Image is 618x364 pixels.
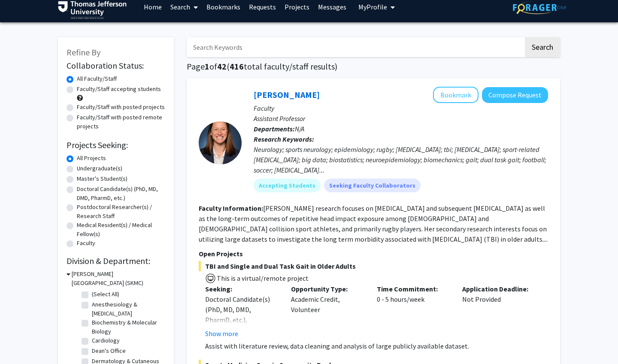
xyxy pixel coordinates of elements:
[77,164,122,173] label: Undergraduate(s)
[482,87,548,103] button: Compose Request to Katie Hunzinger
[377,284,450,294] p: Time Commitment:
[217,61,227,72] span: 42
[254,113,548,124] p: Assistant Professor
[67,47,100,58] span: Refine By
[254,89,320,100] a: [PERSON_NAME]
[433,87,479,103] button: Add Katie Hunzinger to Bookmarks
[6,325,36,358] iframe: Chat
[92,290,119,299] label: (Select All)
[462,284,535,294] p: Application Deadline:
[525,37,560,57] button: Search
[205,61,209,72] span: 1
[77,154,106,163] label: All Projects
[456,284,542,339] div: Not Provided
[216,274,309,282] span: This is a virtual/remote project
[77,174,127,183] label: Master's Student(s)
[254,103,548,113] p: Faculty
[77,203,165,221] label: Postdoctoral Researcher(s) / Research Staff
[67,140,165,150] h2: Projects Seeking:
[291,284,364,294] p: Opportunity Type:
[199,261,548,271] span: TBI and Single and Dual Task Gait in Older Adults
[92,336,120,345] label: Cardiology
[370,284,456,339] div: 0 - 5 hours/week
[199,204,548,243] fg-read-more: [PERSON_NAME] research focuses on [MEDICAL_DATA] and subsequent [MEDICAL_DATA] as well as the lon...
[77,74,117,83] label: All Faculty/Staff
[92,346,126,355] label: Dean's Office
[230,61,244,72] span: 416
[92,318,163,336] label: Biochemistry & Molecular Biology
[77,185,165,203] label: Doctoral Candidate(s) (PhD, MD, DMD, PharmD, etc.)
[295,124,304,133] span: N/A
[77,221,165,239] label: Medical Resident(s) / Medical Fellow(s)
[205,284,278,294] p: Seeking:
[77,113,165,131] label: Faculty/Staff with posted remote projects
[77,239,95,248] label: Faculty
[205,341,548,351] p: Assist with literature review, data cleaning and analysis of large publicly available dataset.
[77,103,165,112] label: Faculty/Staff with posted projects
[67,256,165,266] h2: Division & Department:
[358,3,387,11] span: My Profile
[285,284,370,339] div: Academic Credit, Volunteer
[72,270,165,288] h3: [PERSON_NAME][GEOGRAPHIC_DATA] (SKMC)
[254,124,295,133] b: Departments:
[187,37,524,57] input: Search Keywords
[254,179,321,192] mat-chip: Accepting Students
[205,328,238,339] button: Show more
[199,249,548,259] p: Open Projects
[67,61,165,71] h2: Collaboration Status:
[92,300,163,318] label: Anesthesiology & [MEDICAL_DATA]
[77,85,161,94] label: Faculty/Staff accepting students
[254,144,548,175] div: Neurology; sports neurology; epidemiology; rugby; [MEDICAL_DATA]; tbi; [MEDICAL_DATA]; sport-rela...
[199,204,263,212] b: Faculty Information:
[58,1,127,19] img: Thomas Jefferson University Logo
[324,179,421,192] mat-chip: Seeking Faculty Collaborators
[187,61,560,72] h1: Page of ( total faculty/staff results)
[513,1,566,14] img: ForagerOne Logo
[254,135,314,143] b: Research Keywords:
